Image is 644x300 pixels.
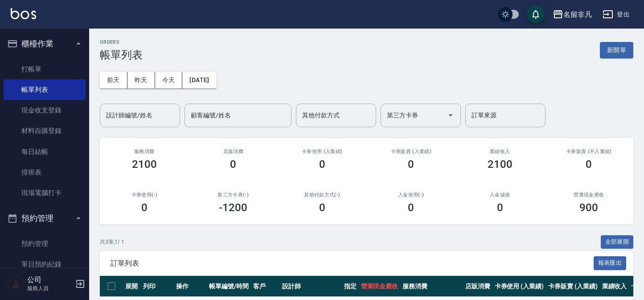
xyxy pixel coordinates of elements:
[200,149,267,154] h2: 店販消費
[111,149,178,154] h3: 服務消費
[4,233,86,254] a: 預約管理
[527,5,545,23] button: save
[549,5,595,24] button: 名留非凡
[4,121,86,141] a: 材料自購登錄
[230,158,236,171] h3: 0
[443,108,458,122] button: Open
[408,158,414,171] h3: 0
[4,59,86,79] a: 打帳單
[288,192,356,198] h2: 其他付款方式(-)
[100,39,143,45] h2: ORDERS
[377,149,445,154] h2: 卡券販賣 (入業績)
[342,276,359,297] th: 指定
[359,276,401,297] th: 營業現金應收
[319,201,325,214] h3: 0
[377,192,445,198] h2: 入金使用(-)
[100,238,124,246] p: 共 3 筆, 1 / 1
[546,276,600,297] th: 卡券販賣 (入業績)
[4,162,86,183] a: 排班表
[492,276,546,297] th: 卡券使用 (入業績)
[601,235,634,249] button: 全部展開
[288,149,356,154] h2: 卡券使用 (入業績)
[600,276,629,297] th: 業績收入
[155,72,183,88] button: 今天
[182,72,216,88] button: [DATE]
[127,72,155,88] button: 昨天
[4,100,86,121] a: 現金收支登錄
[4,207,86,230] button: 預約管理
[141,201,148,214] h3: 0
[111,192,178,198] h2: 卡券使用(-)
[600,46,633,54] a: 新開單
[4,183,86,203] a: 現場電腦打卡
[123,276,141,297] th: 展開
[4,254,86,275] a: 單日預約紀錄
[497,201,503,214] h3: 0
[27,275,73,284] h5: 公司
[594,256,627,270] button: 報表匯出
[599,6,633,23] button: 登出
[27,284,73,292] p: 服務人員
[319,158,325,171] h3: 0
[600,42,633,58] button: 新開單
[594,258,627,267] a: 報表匯出
[555,192,623,198] h2: 營業現金應收
[132,158,157,171] h3: 2100
[207,276,251,297] th: 帳單編號/時間
[11,8,36,19] img: Logo
[555,149,623,154] h2: 卡券販賣 (不入業績)
[579,201,598,214] h3: 900
[251,276,280,297] th: 客戶
[4,142,86,162] a: 每日結帳
[586,158,592,171] h3: 0
[280,276,341,297] th: 設計師
[141,276,174,297] th: 列印
[111,259,594,268] span: 訂單列表
[488,158,513,171] h3: 2100
[7,275,25,293] img: Person
[466,192,534,198] h2: 入金儲值
[219,201,247,214] h3: -1200
[100,72,127,88] button: 前天
[466,149,534,154] h2: 業績收入
[463,276,492,297] th: 店販消費
[400,276,463,297] th: 服務消費
[563,9,592,20] div: 名留非凡
[100,49,143,61] h3: 帳單列表
[174,276,207,297] th: 操作
[4,79,86,100] a: 帳單列表
[200,192,267,198] h2: 第三方卡券(-)
[408,201,414,214] h3: 0
[4,32,86,55] button: 櫃檯作業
